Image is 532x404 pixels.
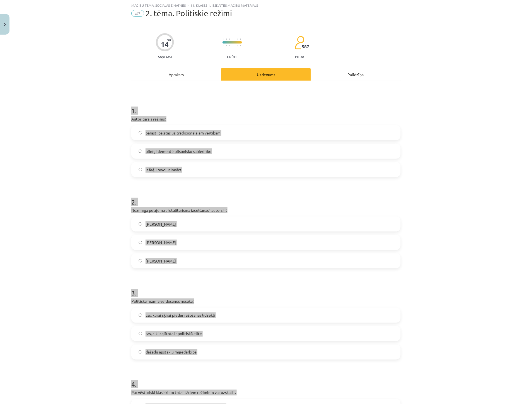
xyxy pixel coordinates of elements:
[238,39,238,40] img: icon-short-line-57e1e144782c952c97e751825c79c345078a6d821885a25fce030b3d8c18986b.svg
[311,68,401,81] div: Palīdzība
[302,44,309,49] span: 587
[131,280,401,297] h1: 3 .
[139,241,142,244] input: [PERSON_NAME]
[131,371,401,388] h1: 4 .
[146,331,202,337] span: tas, cik izglītota ir politiskā elite
[131,207,401,213] p: Nozīmīgā pētījuma „Totalitārisma izcelšanās” autors ir:
[131,68,221,81] div: Apraksts
[295,55,304,59] p: pilda
[226,45,227,46] img: icon-short-line-57e1e144782c952c97e751825c79c345078a6d821885a25fce030b3d8c18986b.svg
[146,221,176,227] span: [PERSON_NAME]
[146,167,181,173] span: ir ārēji revolucionārs
[146,148,211,154] span: pilnīgi demontē pilsonisko sabiedrību
[131,390,401,396] p: Par vēsturiski klasiskiem totalitāriem režīmiem var uzskatīt:
[139,131,142,135] input: parasti balstās uz tradicionālajām vērtībām
[139,332,142,336] input: tas, cik izglītota ir politiskā elite
[146,9,232,18] span: 2. tēma. Politiskie režīmi
[235,45,235,46] img: icon-short-line-57e1e144782c952c97e751825c79c345078a6d821885a25fce030b3d8c18986b.svg
[131,97,401,114] h1: 1 .
[161,40,169,48] div: 14
[146,349,197,355] span: dažādu apstākļu mijiedarbība
[131,188,401,206] h1: 2 .
[229,39,230,40] img: icon-short-line-57e1e144782c952c97e751825c79c345078a6d821885a25fce030b3d8c18986b.svg
[139,314,142,317] input: tas, kurai šķirai pieder ražošanas līdzekļi
[224,45,224,46] img: icon-short-line-57e1e144782c952c97e751825c79c345078a6d821885a25fce030b3d8c18986b.svg
[229,45,230,46] img: icon-short-line-57e1e144782c952c97e751825c79c345078a6d821885a25fce030b3d8c18986b.svg
[146,130,221,136] span: parasti balstās uz tradicionālajām vērtībām
[167,39,171,42] span: XP
[139,168,142,172] input: ir ārēji revolucionārs
[232,37,233,48] img: icon-long-line-d9ea69661e0d244f92f715978eff75569469978d946b2353a9bb055b3ed8787d.svg
[131,299,401,304] p: Politiskā režīma veidošanos nosaka:
[131,3,401,7] div: Mācību tēma: Sociālās zinātnes i - 11. klases 1. ieskaites mācību materiāls
[146,312,215,318] span: tas, kurai šķirai pieder ražošanas līdzekļi
[227,55,238,59] p: Grūts
[131,10,144,17] span: #3
[139,150,142,153] input: pilnīgi demontē pilsonisko sabiedrību
[235,39,235,40] img: icon-short-line-57e1e144782c952c97e751825c79c345078a6d821885a25fce030b3d8c18986b.svg
[139,259,142,263] input: [PERSON_NAME]
[139,350,142,354] input: dažādu apstākļu mijiedarbība
[4,23,6,27] img: icon-close-lesson-0947bae3869378f0d4975bcd49f059093ad1ed9edebbc8119c70593378902aed.svg
[156,55,174,59] p: Saņemsi
[146,240,176,246] span: [PERSON_NAME]
[139,222,142,226] input: [PERSON_NAME]
[146,258,176,264] span: [PERSON_NAME]
[226,39,227,40] img: icon-short-line-57e1e144782c952c97e751825c79c345078a6d821885a25fce030b3d8c18986b.svg
[295,36,304,50] img: students-c634bb4e5e11cddfef0936a35e636f08e4e9abd3cc4e673bd6f9a4125e45ecb1.svg
[238,45,238,46] img: icon-short-line-57e1e144782c952c97e751825c79c345078a6d821885a25fce030b3d8c18986b.svg
[131,116,401,122] p: Autoritārais režīms:
[221,68,311,81] div: Uzdevums
[224,39,224,40] img: icon-short-line-57e1e144782c952c97e751825c79c345078a6d821885a25fce030b3d8c18986b.svg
